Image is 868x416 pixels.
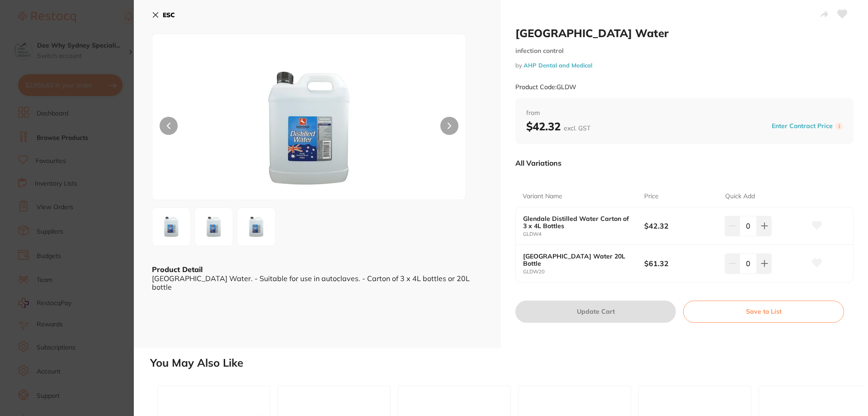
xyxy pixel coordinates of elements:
div: Message content [39,19,160,155]
small: GLDW4 [523,231,644,237]
small: Product Code: GLDW [515,83,576,91]
small: infection control [515,47,854,55]
p: Price [644,192,659,201]
b: [GEOGRAPHIC_DATA] Water 20L Bottle [523,253,632,267]
button: Enter Contract Price [769,122,835,130]
p: All Variations [515,158,561,167]
a: AHP Dental and Medical [524,62,592,69]
p: Variant Name [523,192,562,201]
div: message notification from Restocq, 1m ago. Hi DEE, This month, AB Orthodontics is offering 30% of... [14,14,167,173]
div: Hi [PERSON_NAME], [39,19,160,29]
b: Product Detail [152,265,203,274]
b: $61.32 [644,258,717,268]
span: excl. GST [564,124,590,132]
b: ESC [163,11,175,19]
b: $42.32 [644,221,717,231]
img: LWpwZy00NDIyMQ [240,210,273,243]
h2: [GEOGRAPHIC_DATA] Water [515,26,854,40]
b: $42.32 [526,120,590,133]
img: LWpwZy00NDIxOQ [155,210,188,243]
span: from [526,109,843,118]
small: GLDW20 [523,269,644,275]
p: Quick Add [725,192,755,201]
img: Profile image for Restocq [20,22,35,36]
label: i [835,123,843,130]
small: by [515,62,854,69]
h2: You May Also Like [150,357,864,369]
button: Update Cart [515,301,676,322]
b: Glendale Distilled Water Carton of 3 x 4L Bottles [523,215,632,230]
img: LWpwZy00NDIyMA [198,210,230,243]
div: [GEOGRAPHIC_DATA] Water. - Suitable for use in autoclaves. - Carton of 3 x 4L bottles or 20L bottle [152,274,483,291]
img: LWpwZy00NDIxOQ [215,57,403,200]
button: ESC [152,7,175,23]
p: Message from Restocq, sent 1m ago [39,159,160,167]
button: Save to List [683,301,844,322]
